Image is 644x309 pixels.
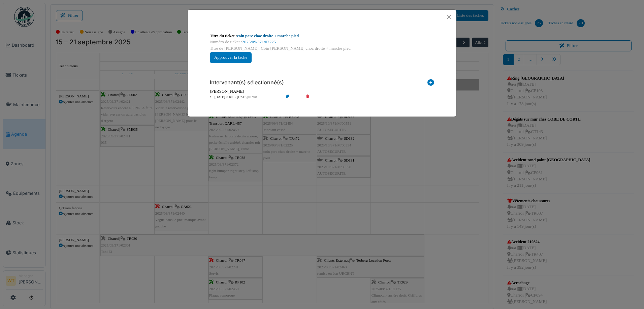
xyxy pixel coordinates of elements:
[210,39,434,45] div: Numéro de ticket :
[206,95,284,100] li: [DATE] 00h00 - [DATE] 01h00
[210,88,434,95] div: [PERSON_NAME]
[210,52,252,63] button: Approuver la tâche
[210,45,434,52] div: Titre de [PERSON_NAME]: Coin [PERSON_NAME] choc droite + marche pied
[445,12,454,21] button: Close
[242,40,276,44] a: 2025/09/371/02225
[210,79,284,86] h6: Intervenant(s) sélectionné(s)
[210,33,434,39] div: Titre du ticket :
[237,34,299,38] a: coin pare choc droite + marche pied
[427,79,434,88] i: Ajouter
